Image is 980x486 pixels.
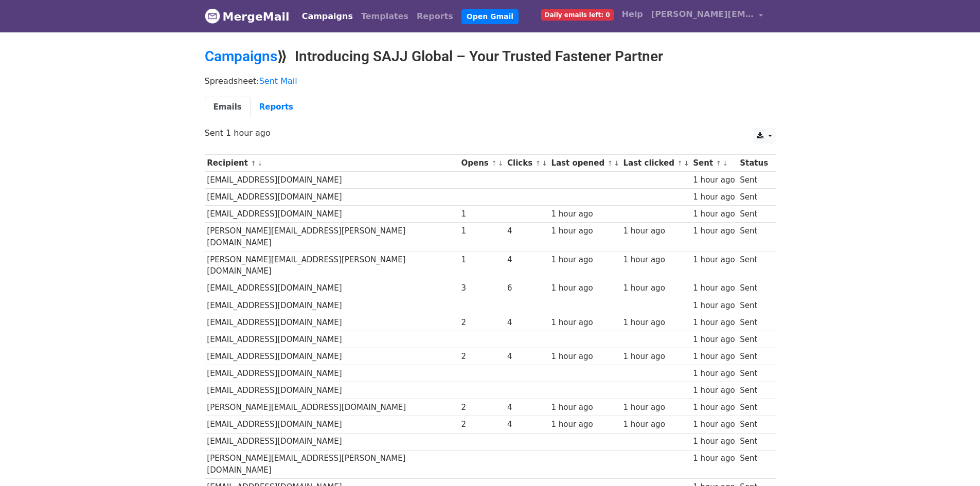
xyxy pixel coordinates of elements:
a: ↑ [677,159,683,167]
div: 1 hour ago [693,208,735,220]
td: [EMAIL_ADDRESS][DOMAIN_NAME] [205,206,459,223]
div: 1 hour ago [623,419,688,430]
img: MergeMail logo [205,8,220,24]
div: 1 [461,254,503,266]
div: 1 hour ago [693,174,735,186]
div: 4 [507,402,546,413]
a: Help [618,4,647,25]
div: 1 hour ago [551,419,618,430]
a: Sent Mail [259,76,297,86]
div: 4 [507,317,546,329]
a: Reports [413,6,457,27]
td: Sent [737,382,770,399]
h2: ⟫ Introducing SAJJ Global – Your Trusted Fastener Partner [205,48,776,65]
a: ↓ [684,159,689,167]
td: [EMAIL_ADDRESS][DOMAIN_NAME] [205,172,459,189]
a: Templates [357,6,413,27]
td: Sent [737,399,770,416]
td: Sent [737,172,770,189]
div: 2 [461,351,503,363]
div: 1 hour ago [693,191,735,203]
th: Status [737,155,770,172]
a: ↑ [491,159,497,167]
td: [EMAIL_ADDRESS][DOMAIN_NAME] [205,331,459,348]
a: ↑ [607,159,613,167]
td: [EMAIL_ADDRESS][DOMAIN_NAME] [205,382,459,399]
div: 6 [507,282,546,294]
td: [EMAIL_ADDRESS][DOMAIN_NAME] [205,189,459,206]
th: Opens [459,155,505,172]
a: ↓ [722,159,728,167]
div: 4 [507,419,546,430]
div: 1 hour ago [551,402,618,413]
div: 1 hour ago [623,351,688,363]
td: Sent [737,450,770,479]
p: Spreadsheet: [205,76,776,86]
a: ↓ [257,159,263,167]
td: [EMAIL_ADDRESS][DOMAIN_NAME] [205,348,459,365]
div: 4 [507,254,546,266]
td: [EMAIL_ADDRESS][DOMAIN_NAME] [205,280,459,297]
a: ↑ [716,159,721,167]
td: [EMAIL_ADDRESS][DOMAIN_NAME] [205,314,459,331]
div: 1 hour ago [693,225,735,237]
div: 1 hour ago [551,208,618,220]
td: Sent [737,206,770,223]
div: 1 hour ago [551,254,618,266]
div: 1 hour ago [693,317,735,329]
td: [EMAIL_ADDRESS][DOMAIN_NAME] [205,365,459,382]
div: 1 [461,208,503,220]
div: 2 [461,419,503,430]
div: 1 hour ago [693,385,735,397]
td: Sent [737,348,770,365]
th: Recipient [205,155,459,172]
th: Clicks [505,155,548,172]
a: Emails [205,97,251,118]
td: [EMAIL_ADDRESS][DOMAIN_NAME] [205,433,459,450]
td: Sent [737,251,770,280]
div: 1 hour ago [693,436,735,447]
td: Sent [737,416,770,433]
div: 1 hour ago [551,351,618,363]
div: 1 hour ago [623,317,688,329]
span: Daily emails left: 0 [541,9,614,21]
td: Sent [737,314,770,331]
a: Campaigns [205,48,277,65]
div: 1 hour ago [693,368,735,380]
div: 1 hour ago [623,254,688,266]
td: [EMAIL_ADDRESS][DOMAIN_NAME] [205,416,459,433]
a: Open Gmail [461,9,519,24]
div: 1 hour ago [551,282,618,294]
div: 1 hour ago [623,402,688,413]
div: 1 hour ago [693,402,735,413]
div: 1 [461,225,503,237]
td: Sent [737,365,770,382]
td: Sent [737,189,770,206]
div: 1 hour ago [693,254,735,266]
div: 2 [461,402,503,413]
td: [EMAIL_ADDRESS][DOMAIN_NAME] [205,297,459,314]
a: ↓ [542,159,547,167]
div: 1 hour ago [693,300,735,312]
td: [PERSON_NAME][EMAIL_ADDRESS][PERSON_NAME][DOMAIN_NAME] [205,251,459,280]
div: 1 hour ago [693,419,735,430]
a: ↓ [614,159,619,167]
td: Sent [737,331,770,348]
a: MergeMail [205,6,290,27]
div: 1 hour ago [693,282,735,294]
div: 3 [461,282,503,294]
th: Last clicked [621,155,691,172]
a: Reports [251,97,302,118]
a: Daily emails left: 0 [537,4,618,25]
div: 1 hour ago [623,225,688,237]
td: [PERSON_NAME][EMAIL_ADDRESS][DOMAIN_NAME] [205,399,459,416]
div: 1 hour ago [623,282,688,294]
div: 1 hour ago [693,334,735,346]
td: [PERSON_NAME][EMAIL_ADDRESS][PERSON_NAME][DOMAIN_NAME] [205,450,459,479]
a: Campaigns [298,6,357,27]
th: Sent [691,155,738,172]
a: ↑ [535,159,541,167]
div: 1 hour ago [551,317,618,329]
span: [PERSON_NAME][EMAIL_ADDRESS][DOMAIN_NAME] [651,8,754,21]
a: [PERSON_NAME][EMAIL_ADDRESS][DOMAIN_NAME] [647,4,768,28]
